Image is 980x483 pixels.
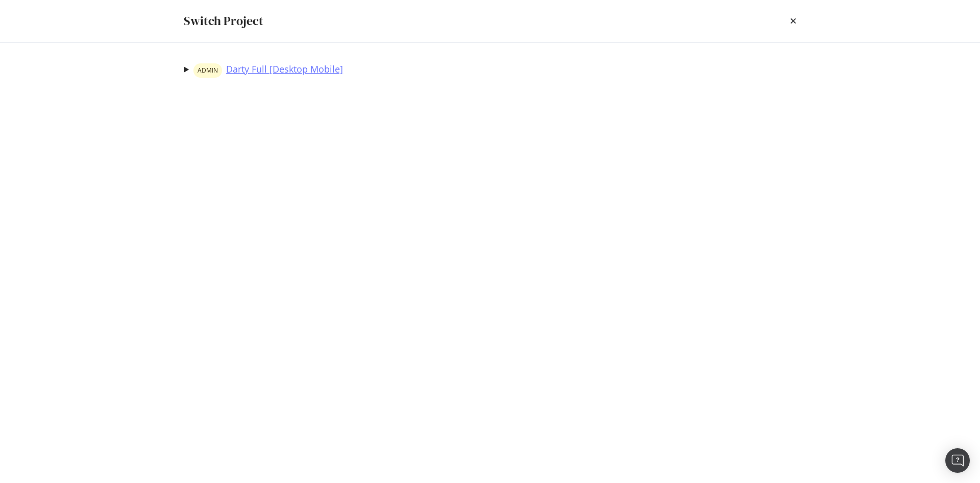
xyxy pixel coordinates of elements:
div: Switch Project [184,12,263,30]
summary: warning labelDarty Full [Desktop Mobile] [184,63,343,78]
div: Open Intercom Messenger [945,448,970,473]
div: warning label [193,63,222,78]
span: ADMIN [198,67,218,74]
div: times [790,12,796,30]
a: warning labelDarty Full [Desktop Mobile] [193,63,343,78]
